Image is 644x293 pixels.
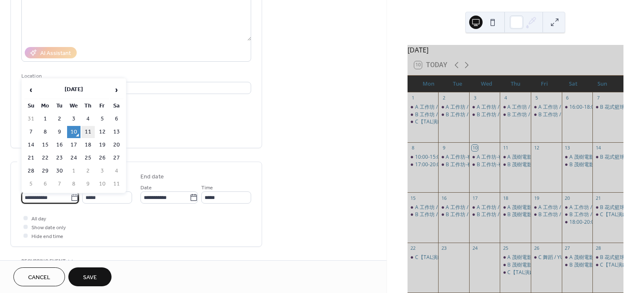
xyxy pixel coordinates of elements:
[83,273,97,282] span: Save
[53,126,66,138] td: 9
[564,145,571,151] div: 13
[39,100,52,112] th: Mo
[500,269,531,276] div: C【TAL演劇實驗室】-鈴木排練 / 賴峻祥
[110,100,123,112] th: Sa
[408,254,439,261] div: C【TAL演劇實驗室】-鈴木團練 / 賴峻祥
[25,81,37,98] span: ‹
[408,154,439,161] div: 10:00-15:00「壁」製作委員會 / 羅苡榕
[569,262,638,269] div: B 茂樹電影 / [PERSON_NAME]
[533,195,540,201] div: 19
[67,178,80,190] td: 8
[415,104,478,111] div: A 工作坊 / [PERSON_NAME]
[533,95,540,101] div: 5
[96,100,109,112] th: Fr
[81,100,95,112] th: Th
[53,165,66,177] td: 30
[472,145,478,151] div: 10
[531,104,562,111] div: A 工作坊 / 林向
[96,152,109,164] td: 26
[39,178,52,190] td: 6
[446,111,509,118] div: B 工作坊 / [PERSON_NAME]
[507,154,576,161] div: A 茂樹電影 / [PERSON_NAME]
[110,126,123,138] td: 13
[469,161,500,168] div: B 工作坊-有機的表演者 / 林向
[595,245,601,251] div: 28
[68,267,112,286] button: Save
[592,211,623,218] div: C【TAL演劇實驗室】-鈴木排練 / 賴峻祥
[438,111,469,118] div: B 工作坊 / 林向
[21,257,66,266] span: Recurring event
[588,76,617,92] div: Sun
[533,145,540,151] div: 12
[595,195,601,201] div: 21
[81,165,95,177] td: 2
[67,113,80,125] td: 3
[562,254,593,261] div: A 茂樹電影 / 許卉林
[39,126,52,138] td: 8
[415,204,478,211] div: A 工作坊 / [PERSON_NAME]
[600,204,639,211] div: B 花式籃球 / 球魁
[415,154,527,161] div: 10:00-15:00「壁」製作委員會 / [PERSON_NAME]
[441,145,447,151] div: 9
[569,204,633,211] div: A 工作坊 / [PERSON_NAME]
[500,161,531,168] div: B 茂樹電影 / 許卉林
[500,211,531,218] div: B 茂樹電影 / 許卉林
[472,245,478,251] div: 24
[538,104,602,111] div: A 工作坊 / [PERSON_NAME]
[500,254,531,261] div: A 茂樹電影 / 許卉林
[39,113,52,125] td: 1
[559,76,588,92] div: Sat
[24,113,38,125] td: 31
[569,104,633,111] div: 16:00-18:00 花式籃球 / 球魁
[562,154,593,161] div: A 茂樹電影 / 許卉林
[96,126,109,138] td: 12
[53,113,66,125] td: 2
[24,100,38,112] th: Su
[39,81,109,99] th: [DATE]
[24,165,38,177] td: 28
[507,262,576,269] div: B 茂樹電影 / [PERSON_NAME]
[443,76,472,92] div: Tue
[81,178,95,190] td: 9
[502,245,509,251] div: 25
[469,104,500,111] div: A 工作坊 / 林向
[569,211,633,218] div: B 工作坊 / [PERSON_NAME]
[531,111,562,118] div: B 工作坊 / 林向
[469,111,500,118] div: B 工作坊 / 林向
[110,81,123,98] span: ›
[562,161,593,168] div: B 茂樹電影 / 許卉林
[110,113,123,125] td: 6
[592,254,623,261] div: B 花式籃球 / 球魁
[569,154,638,161] div: A 茂樹電影 / [PERSON_NAME]
[477,204,540,211] div: A 工作坊 / [PERSON_NAME]
[500,204,531,211] div: A 茂樹電影 / 許卉林
[21,72,249,81] div: Location
[502,95,509,101] div: 4
[472,95,478,101] div: 3
[531,211,562,218] div: B 工作坊 / 林向
[408,104,439,111] div: A 工作坊 / 林向
[446,211,509,218] div: B 工作坊 / [PERSON_NAME]
[530,76,559,92] div: Fri
[410,145,416,151] div: 8
[408,161,439,168] div: 17:00-20:00【TAL演劇實驗室】-鈴木團練 / 賴峻祥
[592,262,623,269] div: C【TAL演劇實驗室】-鈴木排練 / 賴峻祥
[96,139,109,151] td: 19
[110,178,123,190] td: 11
[472,76,501,92] div: Wed
[533,245,540,251] div: 26
[501,76,530,92] div: Thu
[500,104,531,111] div: A 工作坊 / 林向
[595,95,601,101] div: 7
[408,204,439,211] div: A 工作坊 / 林向
[24,126,38,138] td: 7
[408,45,623,55] div: [DATE]
[569,219,633,226] div: 18:00-20:00 花式籃球 / 球魁
[67,126,80,138] td: 10
[592,104,623,111] div: B 花式籃球 / 球魁
[538,211,602,218] div: B 工作坊 / [PERSON_NAME]
[507,211,576,218] div: B 茂樹電影 / [PERSON_NAME]
[438,204,469,211] div: A 工作坊 / 林向
[31,223,66,232] span: Show date only
[507,104,571,111] div: A 工作坊 / [PERSON_NAME]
